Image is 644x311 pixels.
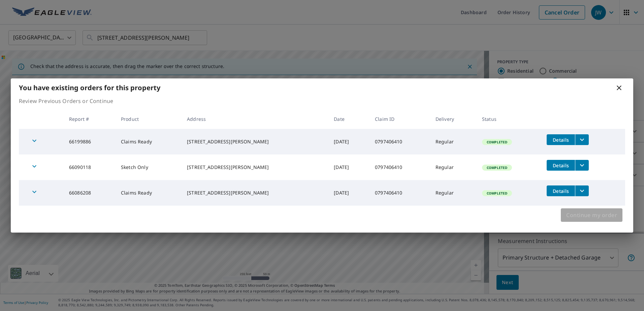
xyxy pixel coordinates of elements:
div: [STREET_ADDRESS][PERSON_NAME] [187,164,323,171]
td: 66199886 [64,129,116,154]
button: filesDropdownBtn-66199886 [575,134,589,145]
td: [DATE] [328,129,369,154]
td: [DATE] [328,180,369,206]
th: Delivery [430,109,477,129]
td: Sketch Only [116,154,182,180]
th: Product [116,109,182,129]
span: Completed [483,140,511,144]
td: Regular [430,129,477,154]
span: Completed [483,191,511,196]
td: 66090118 [64,154,116,180]
button: detailsBtn-66199886 [547,134,575,145]
td: Claims Ready [116,180,182,206]
button: detailsBtn-66090118 [547,160,575,171]
span: Details [551,162,571,169]
td: 0797406410 [369,129,430,154]
td: 66086208 [64,180,116,206]
button: Continue my order [561,208,622,222]
td: 0797406410 [369,154,430,180]
th: Status [477,109,541,129]
button: detailsBtn-66086208 [547,185,575,196]
span: Details [551,188,571,194]
span: Details [551,137,571,143]
td: Regular [430,154,477,180]
td: 0797406410 [369,180,430,206]
span: Completed [483,165,511,170]
th: Report # [64,109,116,129]
button: filesDropdownBtn-66090118 [575,160,589,171]
td: Regular [430,180,477,206]
th: Date [328,109,369,129]
div: [STREET_ADDRESS][PERSON_NAME] [187,189,323,196]
span: Continue my order [566,210,617,220]
button: filesDropdownBtn-66086208 [575,185,589,196]
td: [DATE] [328,154,369,180]
div: [STREET_ADDRESS][PERSON_NAME] [187,138,323,145]
th: Address [182,109,328,129]
td: Claims Ready [116,129,182,154]
b: You have existing orders for this property [19,83,160,92]
th: Claim ID [369,109,430,129]
p: Review Previous Orders or Continue [19,97,625,105]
